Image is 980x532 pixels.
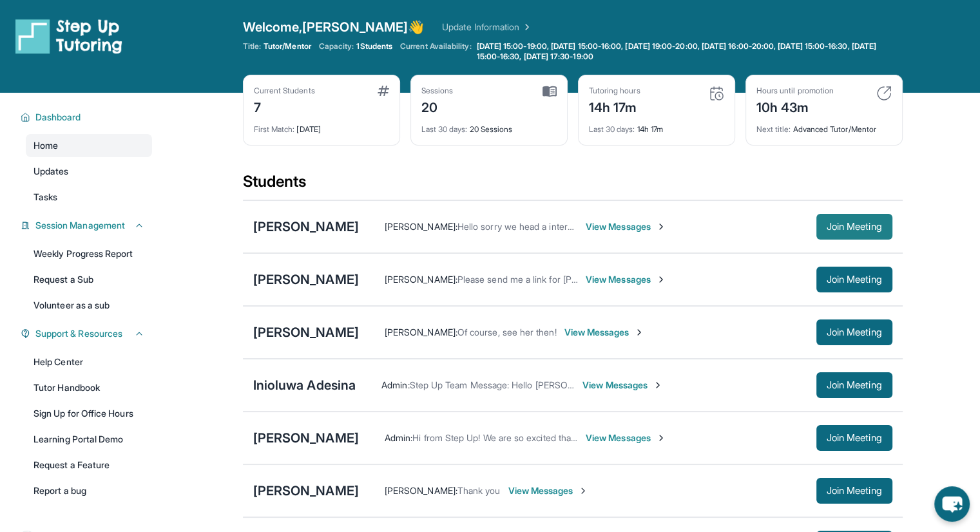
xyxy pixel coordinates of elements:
[816,425,892,451] button: Join Meeting
[816,267,892,292] button: Join Meeting
[385,485,457,496] span: [PERSON_NAME] :
[253,218,359,236] div: [PERSON_NAME]
[253,482,359,500] div: [PERSON_NAME]
[457,221,703,232] span: Hello sorry we head a internet issue, we will see you [DATE]
[30,327,144,340] button: Support & Resources
[243,18,425,36] span: Welcome, [PERSON_NAME] 👋
[385,274,457,285] span: [PERSON_NAME] :
[586,273,666,286] span: View Messages
[589,117,724,135] div: 14h 17m
[589,96,640,117] div: 14h 17m
[582,379,663,392] span: View Messages
[457,327,557,337] span: Of course, see her then!
[586,220,666,233] span: View Messages
[589,124,635,134] span: Last 30 days :
[385,432,412,443] span: Admin :
[30,219,144,232] button: Session Management
[457,274,709,285] span: Please send me a link for [PERSON_NAME]'s tutoring session
[254,96,315,117] div: 7
[400,41,471,62] span: Current Availability:
[934,486,970,522] button: chat-button
[756,124,791,134] span: Next title :
[35,327,122,340] span: Support & Resources
[634,327,644,337] img: Chevron-Right
[756,96,834,117] div: 10h 43m
[816,372,892,398] button: Join Meeting
[35,219,125,232] span: Session Management
[421,124,468,134] span: Last 30 days :
[356,41,392,52] span: 1 Students
[816,214,892,240] button: Join Meeting
[34,165,69,178] span: Updates
[26,242,152,265] a: Weekly Progress Report
[26,268,152,291] a: Request a Sub
[709,86,724,101] img: card
[378,86,389,96] img: card
[253,376,356,394] div: Inioluwa Adesina
[26,428,152,451] a: Learning Portal Demo
[253,323,359,341] div: [PERSON_NAME]
[26,479,152,502] a: Report a bug
[827,276,882,283] span: Join Meeting
[816,478,892,504] button: Join Meeting
[827,487,882,495] span: Join Meeting
[589,86,640,96] div: Tutoring hours
[385,221,457,232] span: [PERSON_NAME] :
[26,294,152,317] a: Volunteer as a sub
[756,86,834,96] div: Hours until promotion
[264,41,311,52] span: Tutor/Mentor
[26,350,152,374] a: Help Center
[254,124,295,134] span: First Match :
[26,185,152,209] a: Tasks
[254,86,315,96] div: Current Students
[827,223,882,231] span: Join Meeting
[15,18,122,54] img: logo
[319,41,354,52] span: Capacity:
[827,434,882,442] span: Join Meeting
[381,379,409,390] span: Admin :
[421,117,557,135] div: 20 Sessions
[34,139,58,152] span: Home
[564,326,645,339] span: View Messages
[253,271,359,289] div: [PERSON_NAME]
[578,486,588,496] img: Chevron-Right
[816,319,892,345] button: Join Meeting
[474,41,903,62] a: [DATE] 15:00-19:00, [DATE] 15:00-16:00, [DATE] 19:00-20:00, [DATE] 16:00-20:00, [DATE] 15:00-16:3...
[519,21,532,33] img: Chevron Right
[26,160,152,183] a: Updates
[421,86,454,96] div: Sessions
[827,328,882,336] span: Join Meeting
[26,134,152,157] a: Home
[421,96,454,117] div: 20
[756,117,892,135] div: Advanced Tutor/Mentor
[656,222,666,232] img: Chevron-Right
[385,327,457,337] span: [PERSON_NAME] :
[243,41,261,52] span: Title:
[35,111,81,124] span: Dashboard
[876,86,892,101] img: card
[243,171,903,200] div: Students
[442,21,532,33] a: Update Information
[457,485,501,496] span: Thank you
[656,433,666,443] img: Chevron-Right
[30,111,144,124] button: Dashboard
[253,429,359,447] div: [PERSON_NAME]
[656,274,666,285] img: Chevron-Right
[543,86,557,97] img: card
[26,402,152,425] a: Sign Up for Office Hours
[34,191,57,204] span: Tasks
[586,432,666,444] span: View Messages
[477,41,900,62] span: [DATE] 15:00-19:00, [DATE] 15:00-16:00, [DATE] 19:00-20:00, [DATE] 16:00-20:00, [DATE] 15:00-16:3...
[26,453,152,477] a: Request a Feature
[254,117,389,135] div: [DATE]
[508,484,588,497] span: View Messages
[827,381,882,389] span: Join Meeting
[26,376,152,399] a: Tutor Handbook
[653,380,663,390] img: Chevron-Right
